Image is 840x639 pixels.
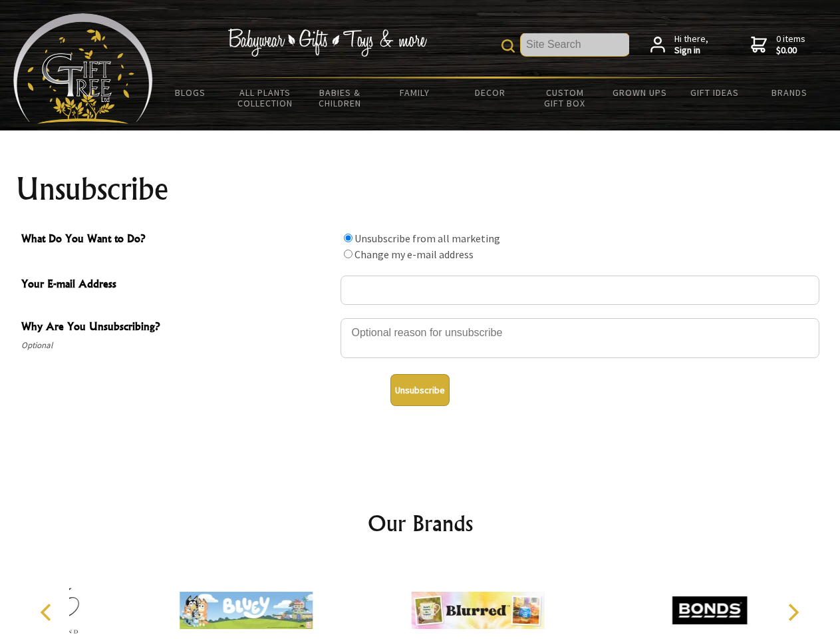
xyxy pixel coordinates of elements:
[776,33,805,57] span: 0 items
[21,230,334,250] span: What Do You Want to Do?
[378,79,453,106] a: Family
[341,318,819,358] textarea: Why Are You Unsubscribing?
[452,79,527,106] a: Decor
[227,29,427,57] img: Babywear - Gifts - Toys & more
[752,79,827,106] a: Brands
[21,337,334,353] span: Optional
[21,318,334,337] span: Why Are You Unsubscribing?
[33,598,63,627] button: Previous
[602,79,677,106] a: Grown Ups
[778,598,807,627] button: Next
[228,79,303,117] a: All Plants Collection
[501,39,515,53] img: product search
[354,248,474,261] label: Change my e-mail address
[650,33,708,57] a: Hi there,Sign in
[16,173,825,205] h1: Unsubscribe
[27,507,814,539] h2: Our Brands
[674,33,708,57] span: Hi there,
[341,276,819,305] input: Your E-mail Address
[527,79,603,117] a: Custom Gift Box
[344,234,352,242] input: What Do You Want to Do?
[677,79,752,106] a: Gift Ideas
[21,276,334,295] span: Your E-mail Address
[354,232,500,245] label: Unsubscribe from all marketing
[153,79,228,106] a: BLOGS
[303,79,378,117] a: Babies & Children
[674,45,708,57] strong: Sign in
[521,33,629,56] input: Site Search
[344,250,352,258] input: What Do You Want to Do?
[390,374,450,406] button: Unsubscribe
[13,13,153,124] img: Babyware - Gifts - Toys and more...
[751,33,805,57] a: 0 items$0.00
[776,45,805,57] strong: $0.00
